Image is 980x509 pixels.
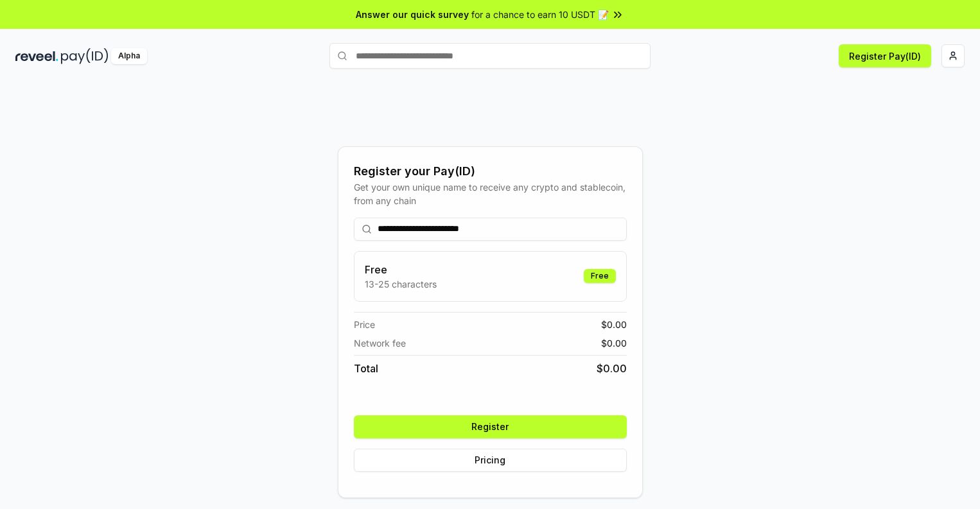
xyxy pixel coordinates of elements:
[354,361,378,376] span: Total
[15,48,58,64] img: reveel_dark
[354,449,627,472] button: Pricing
[601,336,627,350] span: $ 0.00
[471,8,609,21] span: for a chance to earn 10 USDT 📝
[601,318,627,331] span: $ 0.00
[354,162,627,180] div: Register your Pay(ID)
[584,269,616,283] div: Free
[354,180,627,207] div: Get your own unique name to receive any crypto and stablecoin, from any chain
[354,415,627,438] button: Register
[354,318,375,331] span: Price
[354,336,406,350] span: Network fee
[365,262,437,277] h3: Free
[365,277,437,291] p: 13-25 characters
[839,44,931,67] button: Register Pay(ID)
[597,361,627,376] span: $ 0.00
[111,48,147,64] div: Alpha
[61,48,109,64] img: pay_id
[356,8,469,21] span: Answer our quick survey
